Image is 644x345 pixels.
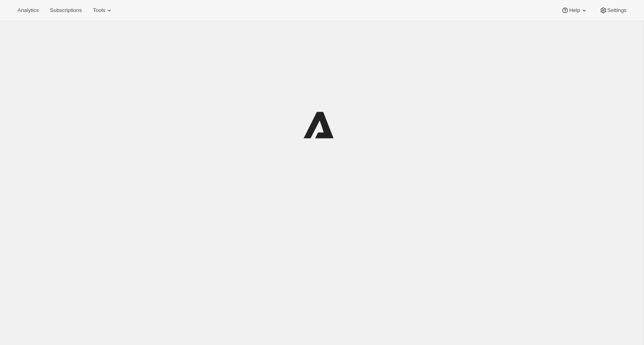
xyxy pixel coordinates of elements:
button: Analytics [13,5,43,16]
span: Settings [607,7,626,14]
button: Subscriptions [45,5,86,16]
span: Subscriptions [50,7,82,14]
span: Help [569,7,580,14]
span: Tools [93,7,105,14]
span: Analytics [18,7,39,14]
button: Settings [595,5,631,16]
button: Help [556,5,593,16]
button: Tools [88,5,118,16]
